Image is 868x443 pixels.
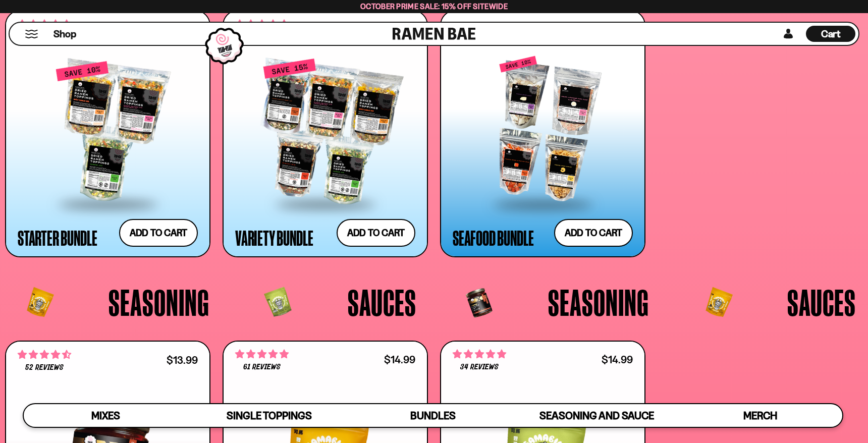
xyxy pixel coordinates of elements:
[821,28,841,40] span: Cart
[384,355,415,364] div: $14.99
[554,219,633,247] button: Add to cart
[223,10,428,257] a: 4.63 stars 6356 reviews $114.99 Variety Bundle Add to cart
[235,229,313,247] div: Variety Bundle
[235,348,289,361] span: 4.84 stars
[5,10,210,257] a: 4.71 stars 4845 reviews $69.99 Starter Bundle Add to cart
[539,409,654,422] span: Seasoning and Sauce
[602,355,633,364] div: $14.99
[743,409,777,422] span: Merch
[119,219,198,247] button: Add to cart
[53,27,76,41] span: Shop
[787,284,856,321] span: Sauces
[348,284,416,321] span: Sauces
[453,348,506,361] span: 5.00 stars
[24,404,187,427] a: Mixes
[227,409,312,422] span: Single Toppings
[25,30,38,38] button: Mobile Menu Trigger
[351,404,515,427] a: Bundles
[18,348,71,361] span: 4.71 stars
[187,404,351,427] a: Single Toppings
[679,404,842,427] a: Merch
[360,2,508,11] span: October Prime Sale: 15% off Sitewide
[91,409,120,422] span: Mixes
[167,355,198,365] div: $13.99
[18,229,97,247] div: Starter Bundle
[460,363,499,371] span: 34 reviews
[108,284,209,321] span: Seasoning
[337,219,415,247] button: Add to cart
[453,229,534,247] div: Seafood Bundle
[53,26,76,42] a: Shop
[410,409,456,422] span: Bundles
[25,364,64,372] span: 52 reviews
[806,23,855,45] div: Cart
[440,10,645,257] a: $43.16 Seafood Bundle Add to cart
[243,363,281,371] span: 61 reviews
[515,404,678,427] a: Seasoning and Sauce
[548,284,649,321] span: Seasoning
